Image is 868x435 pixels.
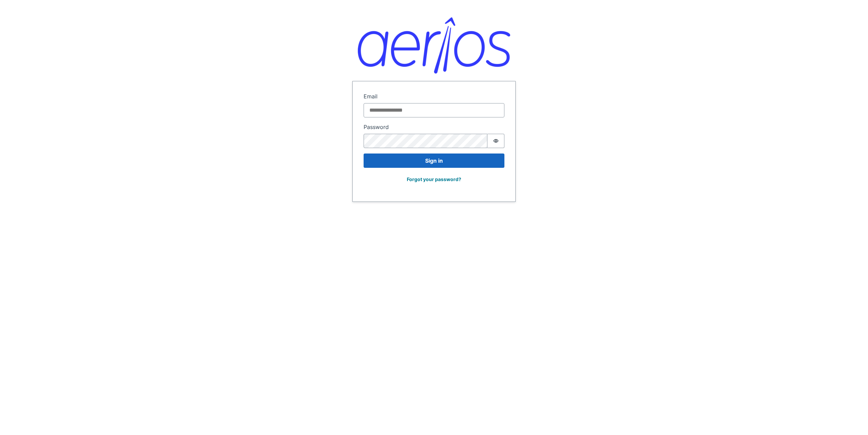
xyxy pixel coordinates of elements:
[358,17,510,74] img: Aerios logo
[402,173,466,185] button: Forgot your password?
[364,92,504,100] label: Email
[364,123,504,131] label: Password
[364,154,504,168] button: Sign in
[487,134,504,148] button: Show password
